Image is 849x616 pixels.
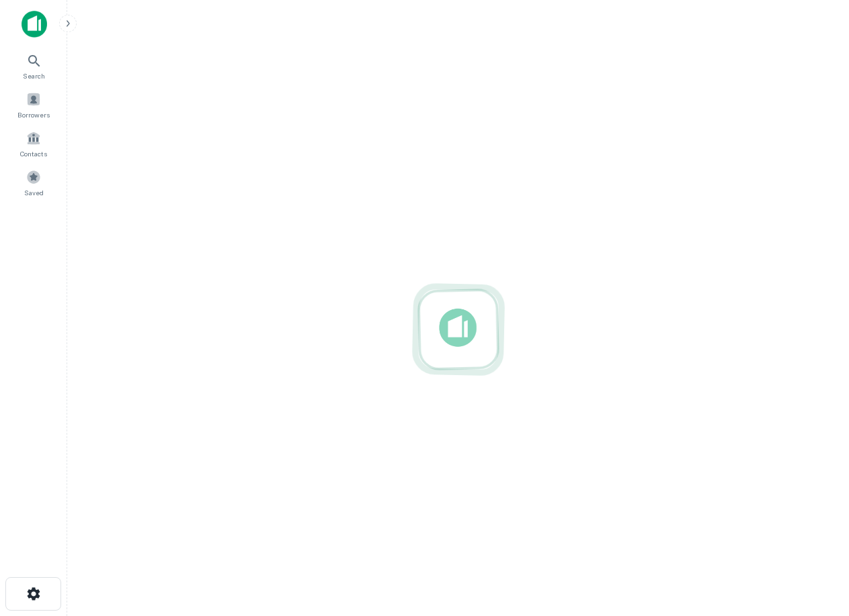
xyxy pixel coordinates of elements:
img: capitalize-icon.png [22,11,47,38]
a: Search [4,48,63,84]
a: Borrowers [4,87,63,123]
span: Search [23,70,45,81]
iframe: Chat Widget [782,509,849,573]
span: Saved [24,187,44,198]
span: Borrowers [17,109,50,120]
a: Contacts [4,125,63,162]
span: Contacts [20,148,47,159]
a: Saved [4,164,63,201]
